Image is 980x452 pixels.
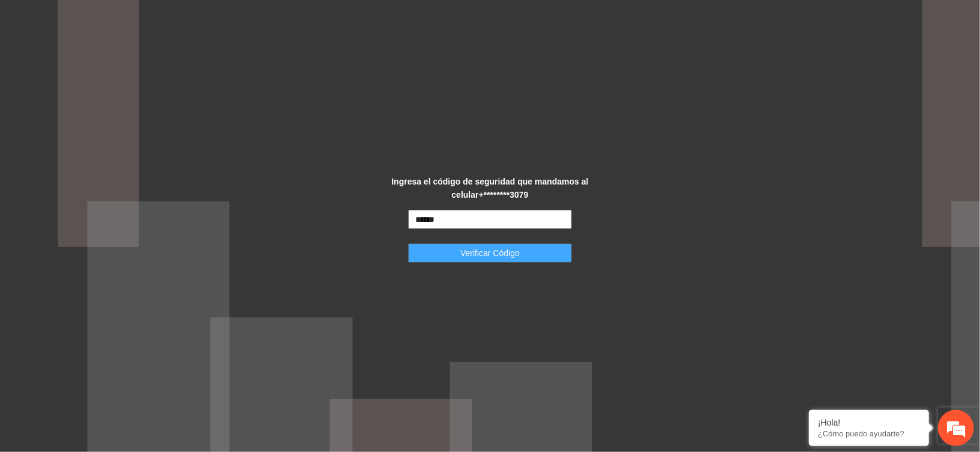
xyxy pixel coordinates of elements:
span: Verificar Código [460,246,520,260]
p: ¿Cómo puedo ayudarte? [818,429,920,438]
span: Estamos en línea. [70,160,166,282]
div: Minimizar ventana de chat en vivo [197,6,226,35]
div: ¡Hola! [818,418,920,427]
button: Verificar Código [408,243,571,263]
textarea: Escriba su mensaje y pulse “Intro” [6,328,229,370]
div: Chatee con nosotros ahora [62,61,202,77]
strong: Ingresa el código de seguridad que mandamos al celular +********3079 [391,177,588,200]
